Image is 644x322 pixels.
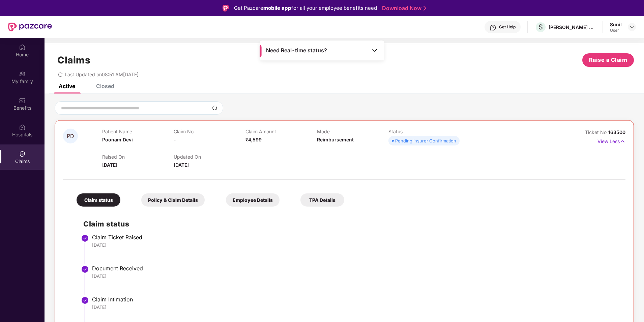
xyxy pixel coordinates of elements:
[174,129,245,134] p: Claim No
[92,296,619,303] div: Claim Intimation
[77,193,120,207] div: Claim status
[245,129,317,134] p: Claim Amount
[499,24,516,30] div: Get Help
[212,105,217,111] img: svg+xml;base64,PHN2ZyBpZD0iU2VhcmNoLTMyeDMyIiB4bWxucz0iaHR0cDovL3d3dy53My5vcmcvMjAwMC9zdmciIHdpZH...
[245,137,262,142] span: ₹4,599
[423,5,426,12] img: Stroke
[388,129,460,134] p: Status
[67,133,74,139] span: PD
[263,5,291,11] strong: mobile app
[629,24,635,30] img: svg+xml;base64,PHN2ZyBpZD0iRHJvcGRvd24tMzJ4MzIiIHhtbG5zPSJodHRwOi8vd3d3LnczLm9yZy8yMDAwL3N2ZyIgd2...
[610,21,622,28] div: Sunil
[141,193,205,207] div: Policy & Claim Details
[19,44,26,51] img: svg+xml;base64,PHN2ZyBpZD0iSG9tZSIgeG1sbnM9Imh0dHA6Ly93d3cudzMub3JnLzIwMDAvc3ZnIiB3aWR0aD0iMjAiIG...
[81,296,89,304] img: svg+xml;base64,PHN2ZyBpZD0iU3RlcC1Eb25lLTMyeDMyIiB4bWxucz0iaHR0cDovL3d3dy53My5vcmcvMjAwMC9zdmciIH...
[266,47,327,54] span: Need Real-time status?
[597,136,625,145] p: View Less
[549,24,596,30] div: [PERSON_NAME] CONSULTANTS P LTD
[102,162,117,168] span: [DATE]
[317,129,388,134] p: Mode
[8,23,52,31] img: New Pazcare Logo
[92,273,619,279] div: [DATE]
[57,54,90,66] h1: Claims
[608,129,625,135] span: 163500
[226,193,280,207] div: Employee Details
[585,129,608,135] span: Ticket No
[19,151,26,157] img: svg+xml;base64,PHN2ZyBpZD0iQ2xhaW0iIHhtbG5zPSJodHRwOi8vd3d3LnczLm9yZy8yMDAwL3N2ZyIgd2lkdGg9IjIwIi...
[102,137,133,142] span: Poonam Devi
[81,234,89,242] img: svg+xml;base64,PHN2ZyBpZD0iU3RlcC1Eb25lLTMyeDMyIiB4bWxucz0iaHR0cDovL3d3dy53My5vcmcvMjAwMC9zdmciIH...
[65,72,139,77] span: Last Updated on 08:51 AM[DATE]
[102,129,174,134] p: Patient Name
[96,83,114,89] div: Closed
[610,28,622,33] div: User
[371,47,378,54] img: Toggle Icon
[490,24,496,31] img: svg+xml;base64,PHN2ZyBpZD0iSGVscC0zMngzMiIgeG1sbnM9Imh0dHA6Ly93d3cudzMub3JnLzIwMDAvc3ZnIiB3aWR0aD...
[59,83,75,89] div: Active
[174,154,245,160] p: Updated On
[317,137,354,142] span: Reimbursement
[582,53,634,67] button: Raise a Claim
[223,5,229,11] img: Logo
[92,265,619,272] div: Document Received
[92,234,619,241] div: Claim Ticket Raised
[92,242,619,248] div: [DATE]
[58,72,63,77] span: redo
[620,138,625,145] img: svg+xml;base64,PHN2ZyB4bWxucz0iaHR0cDovL3d3dy53My5vcmcvMjAwMC9zdmciIHdpZHRoPSIxNyIgaGVpZ2h0PSIxNy...
[395,137,456,144] div: Pending Insurer Confirmation
[589,56,627,64] span: Raise a Claim
[19,97,26,104] img: svg+xml;base64,PHN2ZyBpZD0iQmVuZWZpdHMiIHhtbG5zPSJodHRwOi8vd3d3LnczLm9yZy8yMDAwL3N2ZyIgd2lkdGg9Ij...
[174,162,189,168] span: [DATE]
[92,304,619,310] div: [DATE]
[83,218,619,230] h2: Claim status
[102,154,174,160] p: Raised On
[19,71,26,77] img: svg+xml;base64,PHN2ZyB3aWR0aD0iMjAiIGhlaWdodD0iMjAiIHZpZXdCb3g9IjAgMCAyMCAyMCIgZmlsbD0ibm9uZSIgeG...
[234,4,377,12] div: Get Pazcare for all your employee benefits need
[174,137,176,142] span: -
[538,23,543,31] span: S
[19,124,26,131] img: svg+xml;base64,PHN2ZyBpZD0iSG9zcGl0YWxzIiB4bWxucz0iaHR0cDovL3d3dy53My5vcmcvMjAwMC9zdmciIHdpZHRoPS...
[300,193,344,207] div: TPA Details
[382,5,424,12] a: Download Now
[81,265,89,273] img: svg+xml;base64,PHN2ZyBpZD0iU3RlcC1Eb25lLTMyeDMyIiB4bWxucz0iaHR0cDovL3d3dy53My5vcmcvMjAwMC9zdmciIH...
